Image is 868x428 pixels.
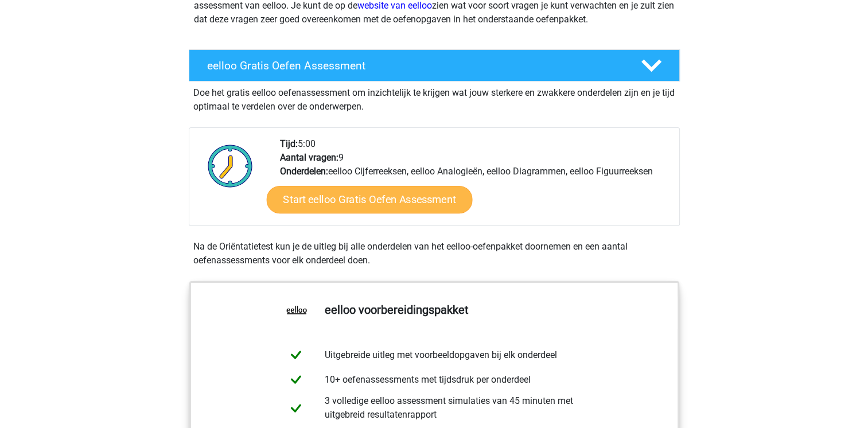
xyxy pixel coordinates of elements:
[280,152,338,163] b: Aantal vragen:
[207,59,622,72] h4: eelloo Gratis Oefen Assessment
[189,81,680,114] div: Doe het gratis eelloo oefenassessment om inzichtelijk te krijgen wat jouw sterkere en zwakkere on...
[280,138,298,149] b: Tijd:
[189,240,680,267] div: Na de Oriëntatietest kun je de uitleg bij alle onderdelen van het eelloo-oefenpakket doornemen en...
[201,137,259,194] img: Klok
[266,186,472,213] a: Start eelloo Gratis Oefen Assessment
[184,49,684,81] a: eelloo Gratis Oefen Assessment
[280,166,328,177] b: Onderdelen:
[271,137,679,225] div: 5:00 9 eelloo Cijferreeksen, eelloo Analogieën, eelloo Diagrammen, eelloo Figuurreeksen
